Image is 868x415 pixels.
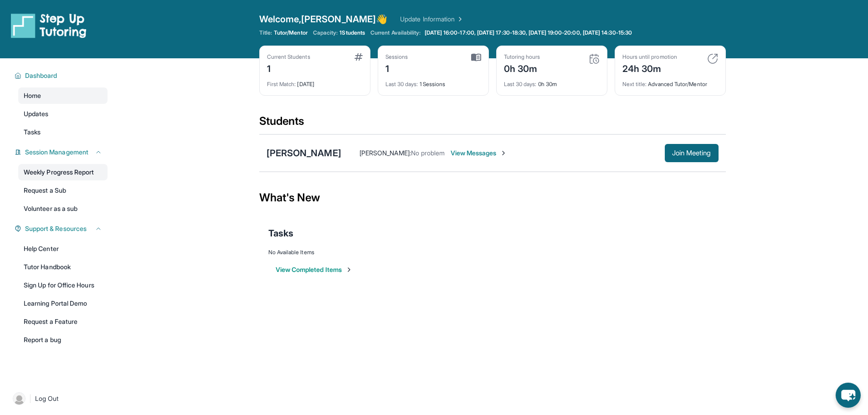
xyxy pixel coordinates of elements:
span: Next title : [622,81,647,87]
div: What's New [259,178,726,218]
div: 1 [267,61,310,75]
div: 0h 30m [504,75,600,88]
a: Tasks [18,124,108,140]
span: Capacity: [313,29,338,36]
a: Help Center [18,241,108,257]
span: Last 30 days : [385,81,418,87]
a: Tutor Handbook [18,259,108,275]
span: [PERSON_NAME] : [360,149,411,157]
span: Title: [259,29,272,36]
span: Log Out [35,394,59,403]
span: 1 Students [339,29,365,36]
img: logo [11,13,87,38]
img: card [354,53,363,61]
button: chat-button [836,383,861,408]
img: card [707,53,718,64]
div: Hours until promotion [622,53,677,61]
div: Advanced Tutor/Mentor [622,75,718,88]
span: Session Management [25,148,88,157]
a: Sign Up for Office Hours [18,277,108,293]
span: Support & Resources [25,224,87,233]
div: 24h 30m [622,61,677,75]
div: Tutoring hours [504,53,540,61]
span: Last 30 days : [504,81,537,87]
a: |Log Out [9,389,108,409]
img: card [589,53,600,64]
span: View Messages [451,149,508,158]
button: Dashboard [21,71,102,80]
span: Current Availability: [370,29,421,36]
a: Request a Sub [18,182,108,199]
img: Chevron-Right [500,149,507,157]
a: Volunteer as a sub [18,200,108,217]
button: Session Management [21,148,102,157]
a: Report a bug [18,332,108,348]
span: Join Meeting [672,150,711,156]
span: Welcome, [PERSON_NAME] 👋 [259,13,388,26]
div: Students [259,114,726,134]
div: 0h 30m [504,61,540,75]
button: Join Meeting [665,144,719,162]
span: | [29,393,31,404]
a: Updates [18,106,108,122]
div: Sessions [385,53,408,61]
a: Home [18,87,108,104]
button: View Completed Items [276,265,353,274]
div: No Available Items [268,249,717,256]
div: 1 Sessions [385,75,481,88]
span: Tutor/Mentor [274,29,308,36]
a: Learning Portal Demo [18,295,108,312]
span: Updates [24,109,49,118]
a: Request a Feature [18,313,108,330]
span: No problem [411,149,445,157]
span: First Match : [267,81,296,87]
a: Update Information [400,15,464,24]
img: Chevron Right [455,15,464,24]
a: [DATE] 16:00-17:00, [DATE] 17:30-18:30, [DATE] 19:00-20:00, [DATE] 14:30-15:30 [423,29,634,36]
span: Dashboard [25,71,57,80]
span: [DATE] 16:00-17:00, [DATE] 17:30-18:30, [DATE] 19:00-20:00, [DATE] 14:30-15:30 [425,29,632,36]
img: user-img [13,392,26,405]
div: Current Students [267,53,310,61]
img: card [471,53,481,61]
button: Support & Resources [21,224,102,233]
span: Tasks [268,227,293,240]
div: 1 [385,61,408,75]
span: Home [24,91,41,100]
span: Tasks [24,128,41,137]
div: [PERSON_NAME] [267,147,341,159]
div: [DATE] [267,75,363,88]
a: Weekly Progress Report [18,164,108,180]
